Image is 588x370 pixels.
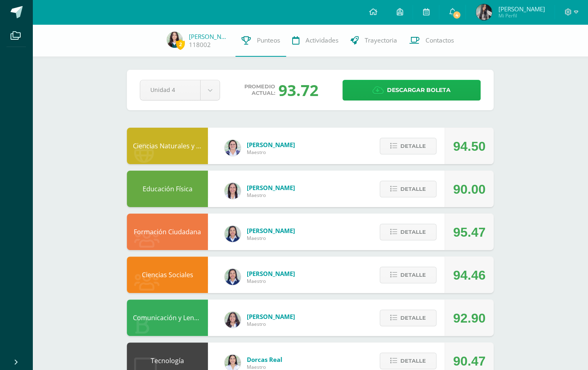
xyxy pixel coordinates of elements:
[247,235,295,242] span: Maestro
[498,12,545,19] span: Mi Perfil
[453,257,485,293] div: 94.46
[244,83,275,96] span: Promedio actual:
[247,312,295,321] span: [PERSON_NAME]
[247,141,295,149] span: [PERSON_NAME]
[380,138,436,154] button: Detalle
[342,80,481,101] a: Descargar boleta
[380,310,436,326] button: Detalle
[247,269,295,278] span: [PERSON_NAME]
[225,140,241,156] img: 7f3683f90626f244ba2c27139dbb4749.png
[247,227,295,235] span: [PERSON_NAME]
[400,139,426,154] span: Detalle
[257,36,280,45] span: Punteos
[225,269,241,285] img: 0720b70caab395a5f554da48e8831271.png
[306,36,338,45] span: Actividades
[127,128,208,164] div: Ciencias Naturales y Tecnología
[225,312,241,328] img: bf52aeb6cdbe2eea5b21ae620aebd9ca.png
[127,214,208,250] div: Formación Ciudadana
[380,267,436,283] button: Detalle
[189,32,229,41] a: [PERSON_NAME]
[235,24,286,57] a: Punteos
[400,225,426,240] span: Detalle
[189,41,211,49] a: 118002
[225,226,241,242] img: 0720b70caab395a5f554da48e8831271.png
[453,300,485,336] div: 92.90
[476,4,492,20] img: fc1d7358278b5ecfd922354b5b0256cd.png
[453,128,485,165] div: 94.50
[400,182,426,197] span: Detalle
[127,257,208,293] div: Ciencias Sociales
[247,278,295,284] span: Maestro
[247,184,295,192] span: [PERSON_NAME]
[167,32,183,48] img: 9aa447c55acb061d7cdb42fb2d8f8d41.png
[400,310,426,325] span: Detalle
[453,171,485,207] div: 90.00
[452,11,461,19] span: 4
[278,79,319,101] div: 93.72
[453,214,485,250] div: 95.47
[247,192,295,199] span: Maestro
[380,353,436,369] button: Detalle
[344,24,403,57] a: Trayectoria
[400,353,426,368] span: Detalle
[150,80,190,99] span: Unidad 4
[247,149,295,156] span: Maestro
[247,355,282,364] span: Dorcas Real
[365,36,397,45] span: Trayectoria
[498,5,545,13] span: [PERSON_NAME]
[127,299,208,336] div: Comunicación y Lenguaje L1
[380,224,436,240] button: Detalle
[425,36,454,45] span: Contactos
[247,321,295,327] span: Maestro
[140,80,220,100] a: Unidad 4
[400,267,426,282] span: Detalle
[176,39,185,49] span: 2
[286,24,344,57] a: Actividades
[225,183,241,199] img: f77eda19ab9d4901e6803b4611072024.png
[127,171,208,207] div: Educación Física
[403,24,460,57] a: Contactos
[380,181,436,197] button: Detalle
[387,80,451,100] span: Descargar boleta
